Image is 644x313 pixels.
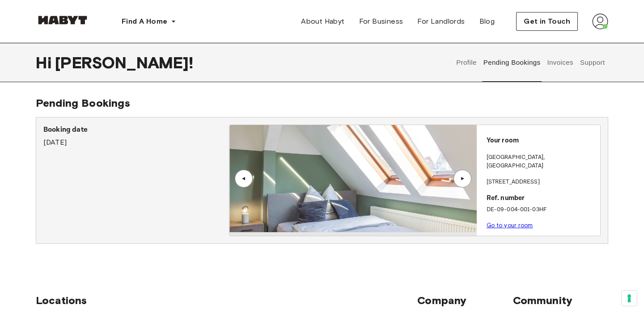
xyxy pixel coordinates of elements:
span: Company [417,294,513,307]
span: Hi [36,53,55,72]
button: Invoices [546,43,574,82]
p: [GEOGRAPHIC_DATA] , [GEOGRAPHIC_DATA] [487,153,597,171]
img: Image of the room [230,125,477,232]
p: [STREET_ADDRESS] [487,178,597,187]
a: For Business [352,13,411,30]
p: Your room [487,136,597,146]
button: Get in Touch [516,12,578,31]
div: ▲ [458,176,467,181]
span: Blog [479,16,495,27]
span: Locations [36,294,417,307]
div: user profile tabs [453,43,608,82]
div: ▲ [239,176,248,181]
p: DE-09-004-001-03HF [487,205,597,214]
span: About Habyt [301,16,344,27]
p: Booking date [43,125,229,135]
span: [PERSON_NAME] ! [55,53,193,72]
a: Go to your room [487,222,533,229]
span: For Business [359,16,403,27]
button: Your consent preferences for tracking technologies [622,291,637,306]
a: For Landlords [410,13,472,30]
button: Support [579,43,606,82]
button: Pending Bookings [482,43,542,82]
span: Get in Touch [524,16,570,27]
a: Blog [472,13,502,30]
img: avatar [592,13,608,29]
button: Profile [455,43,478,82]
img: Habyt [36,16,89,25]
button: Find A Home [114,13,183,30]
span: For Landlords [417,16,465,27]
span: Community [513,294,608,307]
span: Find A Home [122,16,167,27]
a: About Habyt [294,13,352,30]
span: Pending Bookings [36,96,130,109]
div: [DATE] [43,125,229,148]
p: Ref. number [487,193,597,204]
